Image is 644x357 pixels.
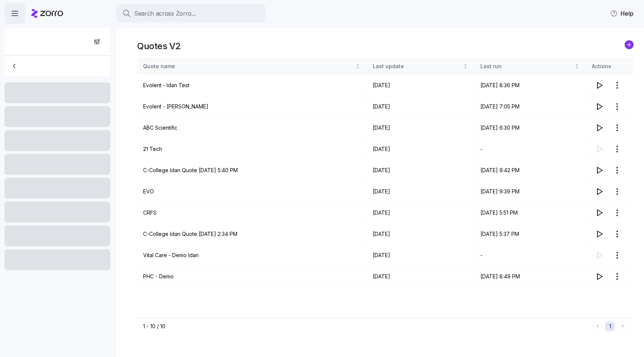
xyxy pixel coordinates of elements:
td: [DATE] 6:30 PM [474,117,586,139]
td: [DATE] 8:49 PM [474,266,586,287]
td: PHC - Demo [137,266,367,287]
div: 1 - 10 / 10 [143,323,590,330]
td: ABC Scientific [137,117,367,139]
td: [DATE] 9:39 PM [474,181,586,202]
td: CRFS [137,202,367,224]
td: C-College Idan Quote [DATE] 5:40 PM [137,160,367,181]
td: Evolent - [PERSON_NAME] [137,96,367,117]
td: [DATE] [367,224,474,245]
div: Last update [373,62,461,70]
td: [DATE] [367,139,474,160]
td: [DATE] [367,117,474,139]
div: Last run [480,62,573,70]
td: C-College Idan Quote [DATE] 2:34 PM [137,224,367,245]
th: Last runNot sorted [474,58,586,75]
span: Search across Zorro... [134,9,196,18]
td: Vital Care - Demo Idan [137,245,367,266]
td: [DATE] [367,75,474,96]
div: Not sorted [574,64,580,69]
div: Not sorted [355,64,360,69]
div: Not sorted [463,64,468,69]
th: Quote nameNot sorted [137,58,367,75]
td: - [474,245,586,266]
td: [DATE] 8:36 PM [474,75,586,96]
td: [DATE] [367,181,474,202]
td: [DATE] 9:42 PM [474,160,586,181]
td: - [474,139,586,160]
div: Actions [592,62,628,70]
td: [DATE] [367,266,474,287]
td: [DATE] [367,202,474,224]
td: [DATE] [367,160,474,181]
td: [DATE] 5:51 PM [474,202,586,224]
span: Help [610,9,634,18]
h1: Quotes V2 [137,40,181,52]
button: Search across Zorro... [116,4,265,22]
td: 21 Tech [137,139,367,160]
td: [DATE] [367,245,474,266]
td: Evolent - Idan Test [137,75,367,96]
td: [DATE] 7:05 PM [474,96,586,117]
button: Previous page [593,322,602,331]
td: [DATE] 5:37 PM [474,224,586,245]
button: Next page [618,322,628,331]
button: Help [604,6,640,21]
div: Quote name [143,62,354,70]
svg: add icon [625,40,634,49]
a: add icon [625,40,634,52]
button: 1 [605,322,615,331]
td: [DATE] [367,96,474,117]
th: Last updateNot sorted [367,58,474,75]
td: EVO [137,181,367,202]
